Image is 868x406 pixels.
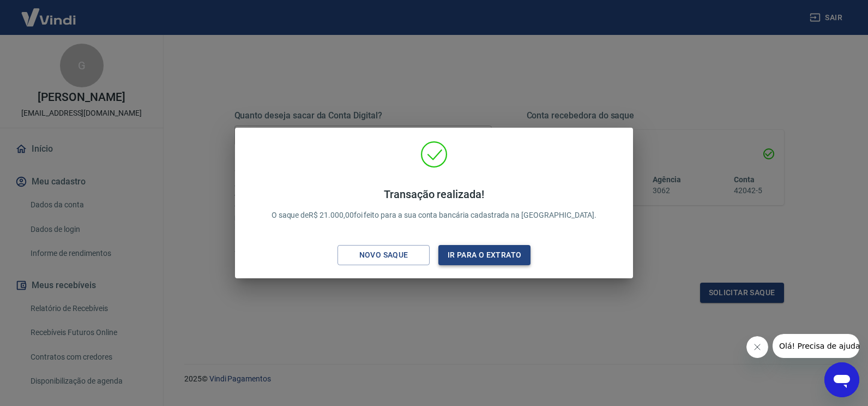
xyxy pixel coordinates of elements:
[272,188,597,201] h4: Transação realizada!
[438,245,531,265] button: Ir para o extrato
[272,188,597,221] p: O saque de R$ 21.000,00 foi feito para a sua conta bancária cadastrada na [GEOGRAPHIC_DATA].
[346,248,421,262] div: Novo saque
[7,8,92,16] span: Olá! Precisa de ajuda?
[773,334,859,358] iframe: Mensagem da empresa
[746,336,768,358] iframe: Fechar mensagem
[824,362,859,397] iframe: Botão para abrir a janela de mensagens
[337,245,430,265] button: Novo saque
